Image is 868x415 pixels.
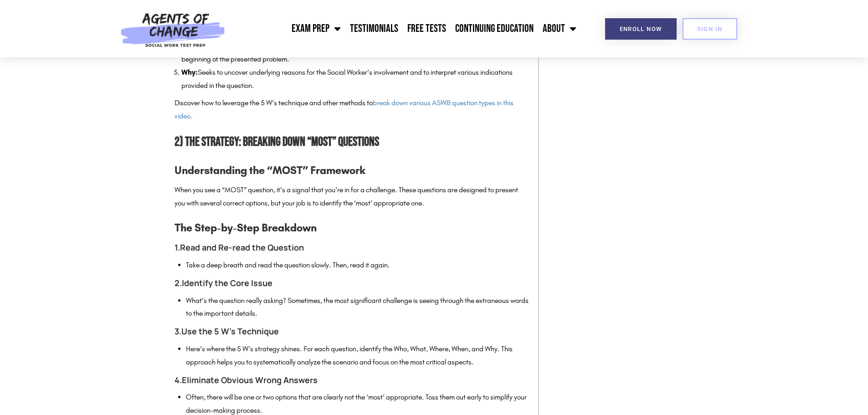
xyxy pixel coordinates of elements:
h2: 2) The Strategy: Breaking Down “MOST” Questions [175,132,529,153]
li: Here’s where the 5 W’s strategy shines. For each question, identify the Who, What, Where, When, a... [186,343,529,369]
li: What’s the question really asking? Sometimes, the most significant challenge is seeing through th... [186,294,529,321]
a: About [538,17,581,40]
h4: 3. [175,325,529,338]
a: Exam Prep [287,17,345,40]
span: SIGN IN [697,26,723,32]
h4: 1. [175,241,529,254]
strong: Use the 5 W’s Technique [181,326,279,337]
strong: Identify the Core Issue [182,277,272,288]
a: Continuing Education [451,17,538,40]
a: Free Tests [403,17,451,40]
p: Discover how to leverage the 5 W’s technique and other methods to [175,97,529,123]
h4: 4. [175,374,529,387]
nav: Menu [230,17,581,40]
strong: Read and Re-read the Question [180,242,304,253]
li: Take a deep breath and read the question slowly. Then, read it again. [186,259,529,272]
a: SIGN IN [683,18,737,40]
p: When you see a “MOST” question, it’s a signal that you’re in for a challenge. These questions are... [175,184,529,210]
a: Testimonials [345,17,403,40]
h4: 2. [175,277,529,290]
h3: The Step-by-Step Breakdown [175,219,529,236]
span: Enroll Now [620,26,662,32]
li: Seeks to uncover underlying reasons for the Social Worker’s involvement and to interpret various ... [181,66,529,92]
strong: Why: [181,68,198,77]
strong: Eliminate Obvious Wrong Answers [182,374,318,385]
h3: Understanding the “MOST” Framework [175,162,529,179]
a: Enroll Now [605,18,677,40]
